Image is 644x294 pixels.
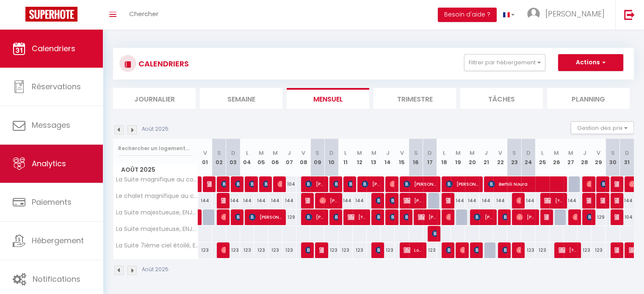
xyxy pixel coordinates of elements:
th: 21 [479,139,493,176]
th: 16 [409,139,423,176]
th: 29 [591,139,605,176]
th: 30 [605,139,619,176]
span: [PERSON_NAME] [586,176,591,192]
span: [PERSON_NAME] [446,242,451,258]
div: 123 [198,242,212,258]
span: [PERSON_NAME] [516,242,521,258]
button: Gestion des prix [571,121,634,134]
span: Berhili Noura [488,176,563,192]
span: [PERSON_NAME] [376,192,380,209]
div: 129 [591,209,605,225]
abbr: S [414,149,418,157]
th: 22 [493,139,507,176]
span: [PERSON_NAME] [474,209,492,225]
button: Filtrer par hébergement [464,54,545,71]
div: 144 [564,193,578,209]
span: [PERSON_NAME] [404,176,436,192]
abbr: L [246,149,249,157]
span: [PERSON_NAME] [446,176,478,192]
span: Le chalet magnifique au coeur de la montagne, ENJOY YOUR LIFE [115,193,199,199]
div: 123 [324,242,338,258]
span: [PERSON_NAME] [221,192,226,209]
span: Loic Revelen [404,242,422,258]
img: Super Booking [25,7,77,22]
span: Mariame El MGhari [432,225,437,242]
th: 13 [367,139,381,176]
span: [PERSON_NAME] [460,242,464,258]
abbr: V [498,149,502,157]
div: 123 [254,242,268,258]
span: [PERSON_NAME] [376,209,380,225]
abbr: M [456,149,461,157]
div: 144 [493,193,507,209]
li: Journalier [113,88,196,109]
span: [PERSON_NAME] [305,209,324,225]
span: [PERSON_NAME] [502,242,507,258]
span: [PERSON_NAME] [516,192,521,209]
th: 04 [240,139,254,176]
span: [PERSON_NAME] [446,192,451,209]
div: 123 [353,242,367,258]
span: Chercher [129,9,158,18]
span: [PERSON_NAME] [319,192,338,209]
th: 28 [578,139,591,176]
span: [?][PERSON_NAME] [558,242,577,258]
span: [PERSON_NAME] [348,176,352,192]
span: Réservations [32,81,81,92]
th: 24 [521,139,535,176]
span: [PERSON_NAME] [474,242,478,258]
span: [PERSON_NAME] [333,176,338,192]
span: May Pa [PERSON_NAME] [404,209,408,225]
span: [PERSON_NAME] [319,242,324,258]
span: [PERSON_NAME] [249,209,282,225]
div: 144 [521,193,535,209]
span: [PERSON_NAME] [418,209,437,225]
span: La Suite 7ième ciel étoilé, Enjoy your life [115,242,199,249]
span: [PERSON_NAME] [333,209,338,225]
div: 123 [268,242,282,258]
img: logout [624,9,635,20]
span: [PERSON_NAME] [614,192,619,209]
th: 11 [339,139,353,176]
span: [PERSON_NAME] [614,176,619,192]
li: Planning [547,88,630,109]
div: 144 [339,193,353,209]
th: 23 [507,139,521,176]
span: Fabrice DER [PERSON_NAME] [305,192,310,209]
div: 123 [423,242,437,258]
th: 31 [620,139,634,176]
abbr: V [203,149,207,157]
th: 14 [381,139,395,176]
abbr: L [344,149,347,157]
span: Paiements [32,197,72,207]
th: 19 [451,139,465,176]
button: Ouvrir le widget de chat LiveChat [7,3,32,29]
abbr: S [611,149,614,157]
abbr: D [329,149,334,157]
abbr: J [484,149,488,157]
span: [PERSON_NAME] [544,209,549,225]
abbr: S [217,149,221,157]
th: 15 [395,139,409,176]
button: Besoin d'aide ? [438,8,497,22]
span: [PERSON_NAME] [390,192,394,209]
abbr: J [583,149,586,157]
span: [PERSON_NAME] [600,176,605,192]
a: [PERSON_NAME] [198,209,202,225]
span: Calendriers [32,43,75,54]
div: 144 [254,193,268,209]
div: 144 [451,193,465,209]
div: 144 [465,193,479,209]
button: Actions [558,54,623,71]
span: [PERSON_NAME] [502,209,507,225]
span: Hébergement [32,235,84,246]
abbr: M [470,149,475,157]
abbr: V [400,149,404,157]
div: 144 [353,193,367,209]
span: [?][PERSON_NAME] [544,192,563,209]
p: Août 2025 [142,125,169,133]
span: [PERSON_NAME] [277,176,282,192]
th: 25 [535,139,549,176]
th: 20 [465,139,479,176]
abbr: S [315,149,319,157]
